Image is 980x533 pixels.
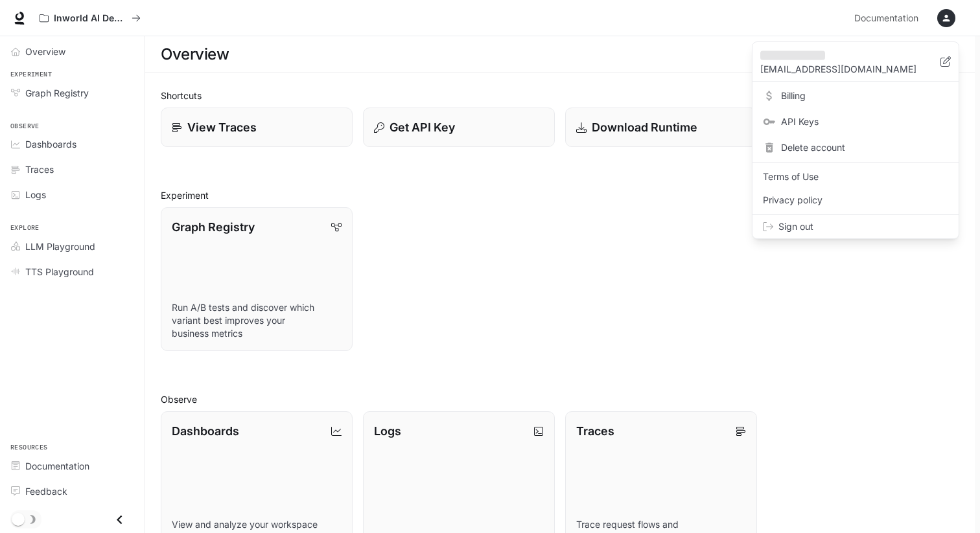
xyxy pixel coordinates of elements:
[763,170,948,183] span: Terms of Use
[752,215,959,238] div: Sign out
[755,136,956,159] div: Delete account
[778,220,948,233] span: Sign out
[781,89,948,102] span: Billing
[763,194,948,207] span: Privacy policy
[760,63,940,76] p: [EMAIL_ADDRESS][DOMAIN_NAME]
[755,188,956,212] a: Privacy policy
[755,84,956,108] a: Billing
[755,165,956,188] a: Terms of Use
[781,115,948,128] span: API Keys
[781,141,948,154] span: Delete account
[755,110,956,133] a: API Keys
[752,42,959,82] div: [EMAIL_ADDRESS][DOMAIN_NAME]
